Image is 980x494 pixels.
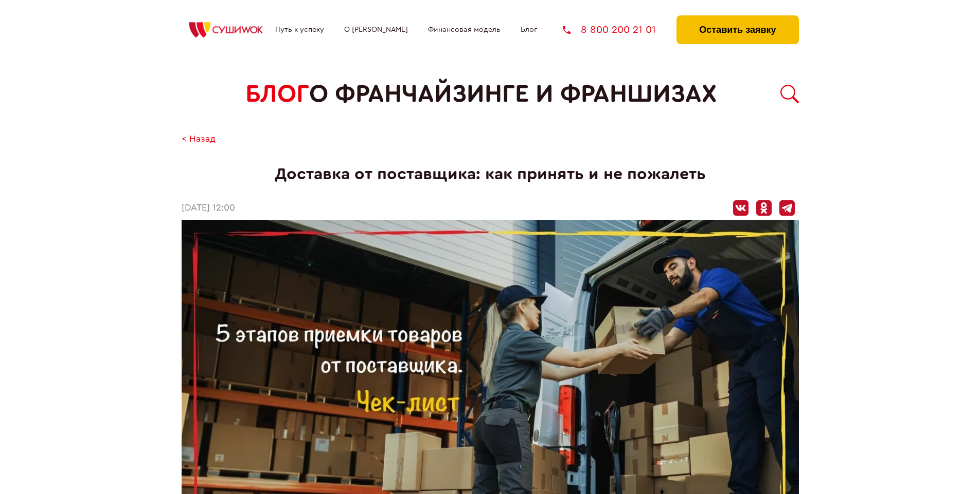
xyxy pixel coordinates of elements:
[428,26,501,34] a: Финансовая модель
[182,165,799,184] h1: Доставка от поставщика: как принять и не пожалеть
[344,26,408,34] a: О [PERSON_NAME]
[275,26,324,34] a: Путь к успеху
[676,15,798,44] button: Оставить заявку
[521,26,537,34] a: Блог
[563,25,656,35] a: 8 800 200 21 01
[309,80,717,108] span: о франчайзинге и франшизах
[581,25,656,35] span: 8 800 200 21 01
[245,80,309,108] span: БЛОГ
[182,134,216,145] a: < Назад
[182,203,235,214] time: [DATE] 12:00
